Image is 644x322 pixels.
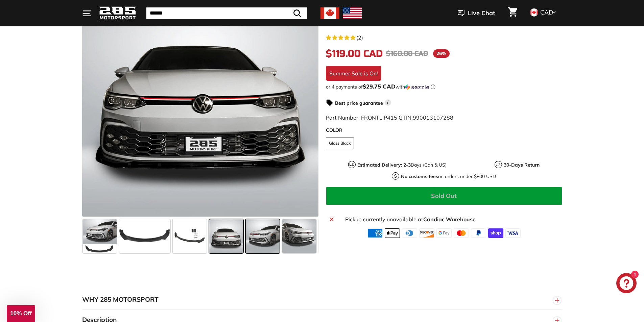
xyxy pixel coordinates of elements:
inbox-online-store-chat: Shopify online store chat [614,273,639,295]
a: 5.0 rating (2 votes) [326,33,562,42]
strong: No customs fees [401,173,438,179]
img: Sezzle [405,84,429,90]
img: visa [505,228,521,238]
strong: Estimated Delivery: 2-3 [357,162,411,168]
button: Live Chat [449,5,504,22]
span: Part Number: FRONTLIP415 GTIN: [326,114,453,121]
span: 990013107288 [413,114,453,121]
strong: Best price guarantee [335,100,383,106]
span: $160.00 CAD [386,49,428,58]
button: WHY 285 MOTORSPORT [82,290,562,310]
label: COLOR [326,127,562,134]
button: Sold Out [326,187,562,205]
input: Search [146,7,307,19]
strong: Candiac Warehouse [423,216,476,223]
div: 10% Off [7,305,35,322]
span: CAD [540,8,553,16]
img: diners_club [402,228,417,238]
img: apple_pay [385,228,400,238]
a: Cart [504,2,521,25]
div: or 4 payments of$29.75 CADwithSezzle Click to learn more about Sezzle [326,83,562,90]
p: Pickup currently unavailable at [345,215,558,223]
img: paypal [471,228,486,238]
strong: 30-Days Return [504,162,540,168]
img: Logo_285_Motorsport_areodynamics_components [99,5,136,21]
img: discover [419,228,434,238]
img: master [454,228,469,238]
h1: Front Lip Splitter - [DATE]-[DATE] Golf Mk8 Base model / GTI / R [326,7,562,28]
span: $29.75 CAD [363,83,396,90]
div: or 4 payments of with [326,83,562,90]
p: on orders under $800 USD [401,173,496,180]
p: Days (Can & US) [357,162,447,169]
span: 26% [433,49,450,58]
img: american_express [367,228,383,238]
span: Live Chat [468,9,495,18]
img: shopify_pay [488,228,503,238]
span: i [385,99,391,106]
div: Summer Sale is On! [326,66,381,81]
span: (2) [356,33,363,42]
span: Sold Out [431,192,457,200]
img: google_pay [436,228,452,238]
span: $119.00 CAD [326,48,383,59]
span: 10% Off [10,310,31,317]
